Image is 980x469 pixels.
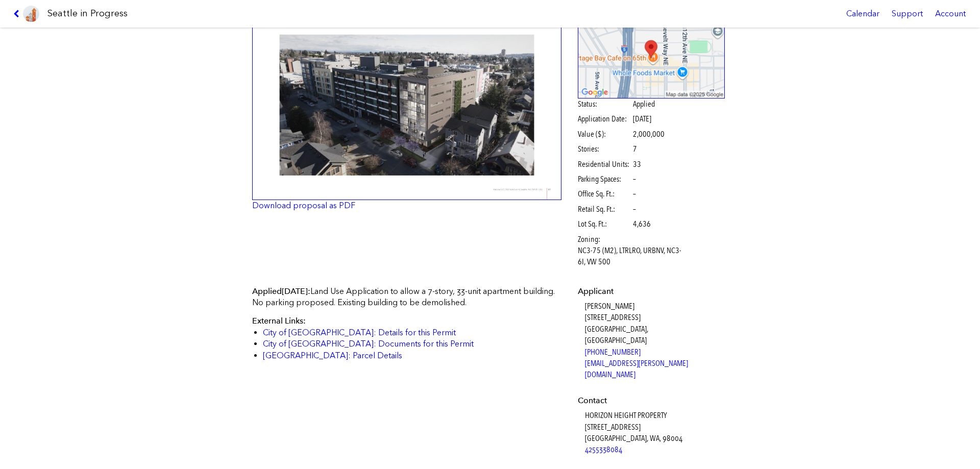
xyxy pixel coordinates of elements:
span: 33 [633,159,641,170]
a: 4255338084 [585,445,622,454]
dd: [PERSON_NAME] [STREET_ADDRESS] [GEOGRAPHIC_DATA], [GEOGRAPHIC_DATA] [585,301,725,381]
dt: Applicant [578,286,725,297]
span: [DATE] [633,114,651,124]
a: City of [GEOGRAPHIC_DATA]: Details for this Permit [263,328,456,337]
span: Stories: [578,143,631,155]
dt: Contact [578,395,725,406]
span: 4,636 [633,218,651,230]
dd: HORIZON HEIGHT PROPERTY [STREET_ADDRESS] [GEOGRAPHIC_DATA], WA, 98004 [585,410,725,456]
a: Download proposal as PDF [252,201,355,210]
span: Status: [578,98,631,110]
span: Office Sq. Ft.: [578,188,631,200]
p: Land Use Application to allow a 7-story, 33-unit apartment building. No parking proposed. Existin... [252,286,561,309]
span: Applied [633,98,655,110]
span: Residential Units: [578,159,631,170]
a: [PHONE_NUMBER] [585,347,641,357]
a: City of [GEOGRAPHIC_DATA]: Documents for this Permit [263,339,474,349]
span: Zoning: [578,234,631,245]
span: – [633,174,636,185]
span: 2,000,000 [633,129,665,140]
span: Applied : [252,286,310,296]
span: NC3-75 (M2), LTRLRO, URBNV, NC3-6I, VW 500 [578,245,684,268]
span: External Links: [252,316,306,326]
span: Retail Sq. Ft.: [578,204,631,215]
a: [EMAIL_ADDRESS][PERSON_NAME][DOMAIN_NAME] [585,358,688,379]
span: 7 [633,143,637,155]
a: [GEOGRAPHIC_DATA]: Parcel Details [263,351,402,360]
span: Lot Sq. Ft.: [578,218,631,230]
span: [DATE] [282,286,308,296]
span: Application Date: [578,113,631,125]
span: Value ($): [578,129,631,140]
span: – [633,204,636,215]
span: Parking Spaces: [578,174,631,185]
h1: Seattle in Progress [47,7,128,20]
img: favicon-96x96.png [23,6,39,22]
span: – [633,188,636,200]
